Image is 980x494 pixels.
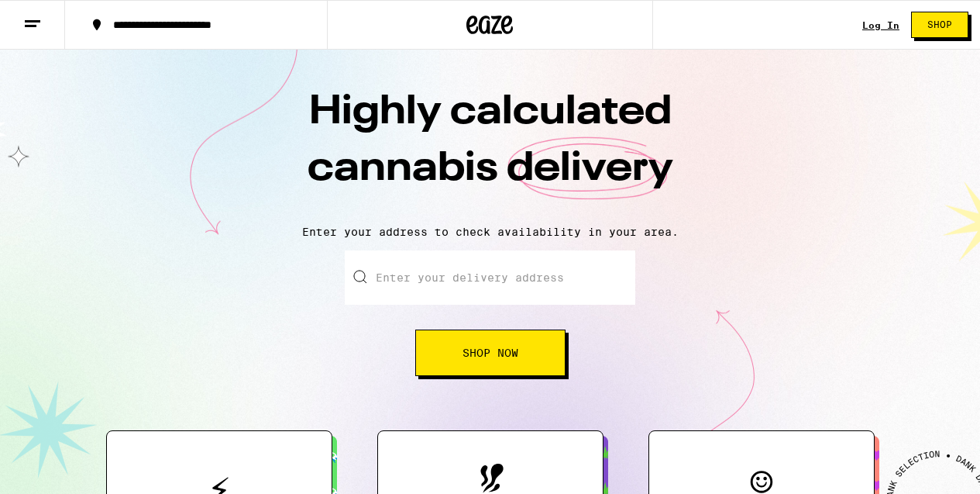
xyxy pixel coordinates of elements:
input: Enter your delivery address [345,250,635,305]
button: Shop [911,12,968,38]
span: Shop Now [462,347,518,358]
a: Log In [862,20,899,30]
p: Enter your address to check availability in your area. [15,226,965,238]
span: Shop [927,20,952,29]
a: Shop [899,12,980,38]
h1: Highly calculated cannabis delivery [219,85,762,213]
button: Shop Now [415,330,566,376]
